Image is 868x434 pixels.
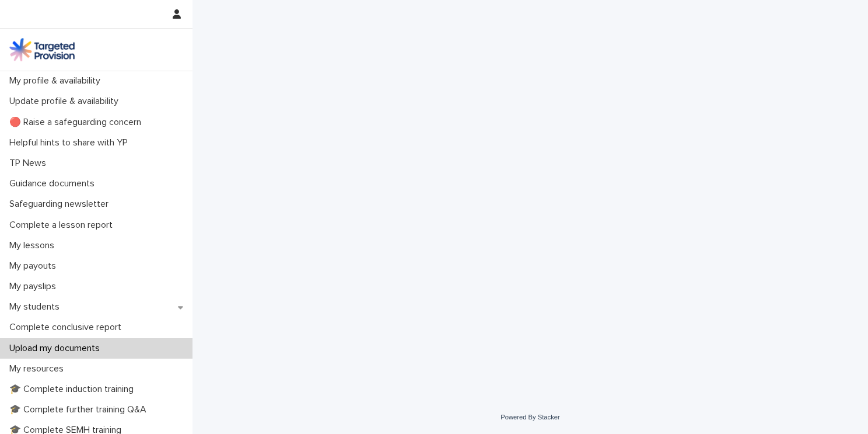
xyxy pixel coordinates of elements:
p: 🎓 Complete further training Q&A [5,404,156,415]
img: M5nRWzHhSzIhMunXDL62 [9,38,75,61]
p: My lessons [5,240,64,251]
p: Safeguarding newsletter [5,199,118,210]
p: My profile & availability [5,75,110,86]
a: Powered By Stacker [501,414,559,421]
p: My students [5,301,69,313]
p: Update profile & availability [5,96,128,107]
p: Helpful hints to share with YP [5,137,137,148]
p: Upload my documents [5,343,109,354]
p: My payslips [5,281,65,292]
p: Guidance documents [5,178,104,189]
p: Complete a lesson report [5,220,122,231]
p: 🔴 Raise a safeguarding concern [5,117,150,128]
p: TP News [5,158,55,169]
p: Complete conclusive report [5,322,131,333]
p: My resources [5,363,73,374]
p: 🎓 Complete induction training [5,384,143,395]
p: My payouts [5,261,65,272]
